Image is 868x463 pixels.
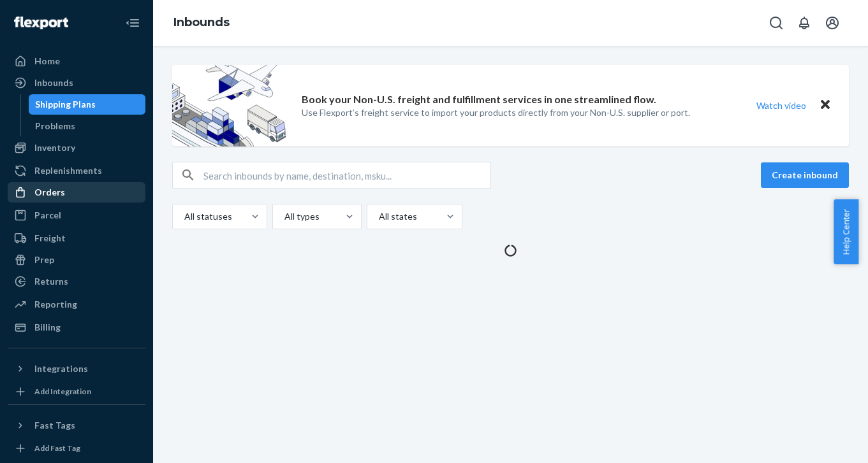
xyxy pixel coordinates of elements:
[8,138,145,158] a: Inventory
[378,210,379,223] input: All states
[34,321,61,334] div: Billing
[8,250,145,270] a: Prep
[8,205,145,225] a: Parcel
[761,162,849,188] button: Create inbound
[8,359,145,379] button: Integrations
[763,10,789,36] button: Open Search Box
[173,15,230,29] a: Inbounds
[34,386,91,397] div: Add Integration
[34,419,75,432] div: Fast Tags
[8,182,145,203] a: Orders
[29,116,146,136] a: Problems
[35,98,96,111] div: Shipping Plans
[8,441,145,456] a: Add Fast Tag
[34,443,80,453] div: Add Fast Tag
[8,271,145,292] a: Returns
[34,164,102,177] div: Replenishments
[8,160,145,181] a: Replenishments
[34,362,88,375] div: Integrations
[8,228,145,248] a: Freight
[8,384,145,399] a: Add Integration
[34,76,73,89] div: Inbounds
[8,51,145,71] a: Home
[34,55,60,68] div: Home
[34,232,66,245] div: Freight
[748,96,814,115] button: Watch video
[820,10,845,36] button: Open account menu
[8,317,145,338] a: Billing
[34,298,77,311] div: Reporting
[8,294,145,315] a: Reporting
[163,4,240,41] ol: breadcrumbs
[203,162,490,188] input: Search inbounds by name, destination, msku...
[817,96,834,115] button: Close
[302,92,656,107] p: Book your Non-U.S. freight and fulfillment services in one streamlined flow.
[8,73,145,93] a: Inbounds
[29,94,146,115] a: Shipping Plans
[35,120,75,132] div: Problems
[34,253,54,266] div: Prep
[14,17,68,29] img: Flexport logo
[34,275,68,288] div: Returns
[183,210,184,223] input: All statuses
[302,106,690,119] p: Use Flexport’s freight service to import your products directly from your Non-U.S. supplier or port.
[34,209,61,222] div: Parcel
[34,186,65,199] div: Orders
[791,10,817,36] button: Open notifications
[120,10,145,36] button: Close Navigation
[283,210,284,223] input: All types
[34,141,75,154] div: Inventory
[834,199,858,264] button: Help Center
[8,415,145,436] button: Fast Tags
